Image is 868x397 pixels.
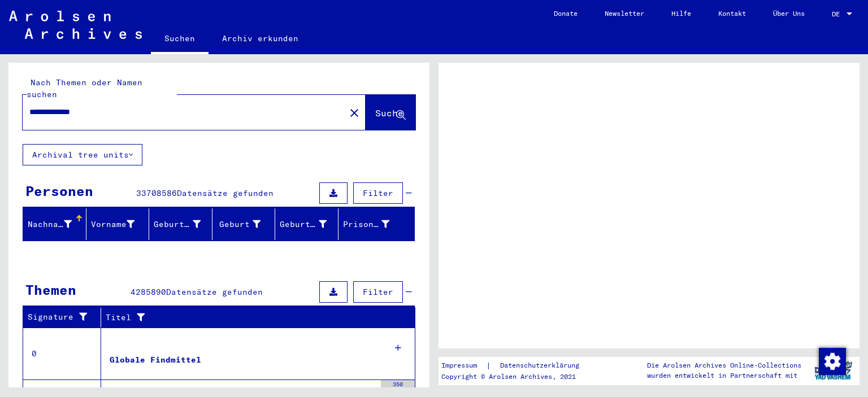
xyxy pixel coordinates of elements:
span: 33708586 [136,188,177,198]
div: Vorname [91,215,149,233]
div: Geburt‏ [217,215,275,233]
a: Impressum [441,360,486,372]
p: Copyright © Arolsen Archives, 2021 [441,372,593,382]
span: 4285890 [131,287,166,297]
div: Vorname [91,219,135,230]
mat-header-cell: Vorname [86,208,150,240]
div: Geburtsname [154,219,201,230]
a: Suchen [151,25,209,54]
div: Titel [106,308,404,326]
a: Datenschutzerklärung [491,360,593,372]
div: Geburtsname [154,215,215,233]
button: Filter [353,182,403,204]
mat-header-cell: Geburtsdatum [275,208,338,240]
span: Filter [363,188,393,198]
span: Filter [363,287,393,297]
div: Geburt‏ [217,219,261,230]
div: Titel [106,312,393,324]
button: Clear [343,101,366,124]
span: Datensätze gefunden [177,188,274,198]
div: Prisoner # [343,219,390,230]
div: Signature [28,308,103,326]
div: | [441,360,593,372]
div: Geburtsdatum [280,219,327,230]
span: Datensätze gefunden [166,287,263,297]
img: Arolsen_neg.svg [9,11,142,39]
div: Prisoner # [343,215,404,233]
mat-label: Nach Themen oder Namen suchen [27,77,142,99]
button: Filter [353,281,403,303]
div: 350 [381,380,415,391]
span: DE [832,10,844,18]
p: wurden entwickelt in Partnerschaft mit [647,370,801,381]
button: Suche [366,95,415,130]
mat-header-cell: Geburt‏ [212,208,276,240]
div: Themen [25,280,76,300]
mat-header-cell: Nachname [23,208,86,240]
div: Globale Findmittel [110,354,201,366]
td: 0 [23,328,101,379]
div: Geburtsdatum [280,215,341,233]
mat-icon: close [348,106,361,120]
div: Signature [28,311,92,323]
div: Nachname [28,219,72,230]
mat-header-cell: Prisoner # [338,208,415,240]
p: Die Arolsen Archives Online-Collections [647,360,801,370]
div: Nachname [28,215,86,233]
div: Zustimmung ändern [818,347,845,374]
img: Zustimmung ändern [819,348,846,375]
a: Archiv erkunden [209,25,312,52]
button: Archival tree units [23,144,142,165]
img: yv_logo.png [812,356,854,385]
mat-header-cell: Geburtsname [149,208,212,240]
div: Personen [25,181,93,201]
span: Suche [375,107,403,119]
